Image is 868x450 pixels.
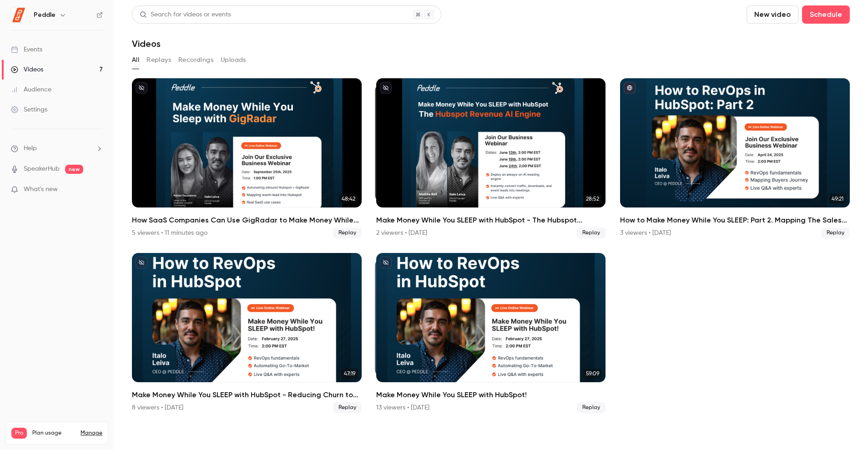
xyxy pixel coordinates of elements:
a: 47:19Make Money While You SLEEP with HubSpot - Reducing Churn to Scale Revenue!8 viewers • [DATE]... [132,253,362,413]
button: unpublished [136,257,147,268]
li: Make Money While You SLEEP with HubSpot - Reducing Churn to Scale Revenue! [132,253,362,413]
h2: How to Make Money While You SLEEP: Part 2. Mapping The Sales Pipeline [620,215,850,226]
button: unpublished [136,82,147,94]
a: 28:5228:52Make Money While You SLEEP with HubSpot - The Hubspot Revenue AI Engine Series2 viewers... [376,78,606,238]
button: New video [747,5,798,24]
li: help-dropdown-opener [11,144,103,153]
span: new [65,165,83,174]
span: Replay [333,402,362,413]
h2: Make Money While You SLEEP with HubSpot! [376,389,606,400]
a: SpeakerHub [24,164,60,174]
div: 13 viewers • [DATE] [376,403,429,412]
span: Replay [577,228,606,238]
h2: Make Money While You SLEEP with HubSpot - The Hubspot Revenue AI Engine Series [376,215,606,226]
div: Audience [11,85,51,94]
a: 49:21How to Make Money While You SLEEP: Part 2. Mapping The Sales Pipeline3 viewers • [DATE]Replay [620,78,850,238]
span: Pro [11,428,27,439]
h6: Peddle [34,10,56,20]
li: How to Make Money While You SLEEP: Part 2. Mapping The Sales Pipeline [620,78,850,238]
span: 47:19 [341,369,358,379]
button: Schedule [802,5,850,24]
section: Videos [132,5,850,445]
div: Settings [11,105,47,114]
li: Make Money While You SLEEP with HubSpot - The Hubspot Revenue AI Engine Series [376,78,606,238]
span: Replay [577,402,606,413]
span: What's new [24,185,58,194]
span: Replay [333,228,362,238]
li: How SaaS Companies Can Use GigRadar to Make Money While They Sleep! [132,78,362,238]
li: Make Money While You SLEEP with HubSpot! [376,253,606,413]
span: Plan usage [32,430,75,437]
button: Replays [146,53,171,67]
button: All [132,53,139,67]
div: Videos [11,65,43,74]
a: 59:0959:09Make Money While You SLEEP with HubSpot!13 viewers • [DATE]Replay [376,253,606,413]
div: Events [11,45,42,54]
div: 2 viewers • [DATE] [376,228,427,238]
button: unpublished [380,82,392,94]
div: 8 viewers • [DATE] [132,403,183,412]
span: 48:42 [339,194,358,204]
button: Recordings [178,53,213,67]
span: 49:21 [829,194,846,204]
span: 28:52 [583,194,602,204]
a: Manage [81,430,102,437]
div: 3 viewers • [DATE] [620,228,671,238]
img: Peddle [11,8,26,22]
div: 5 viewers • 11 minutes ago [132,228,207,238]
span: Replay [821,228,850,238]
span: 59:09 [583,369,602,379]
h2: How SaaS Companies Can Use GigRadar to Make Money While They Sleep! [132,215,362,226]
span: Help [24,144,37,153]
div: Search for videos or events [140,10,231,20]
button: unpublished [380,257,392,268]
button: Uploads [221,53,246,67]
h2: Make Money While You SLEEP with HubSpot - Reducing Churn to Scale Revenue! [132,389,362,400]
ul: Videos [132,78,850,413]
h1: Videos [132,38,161,49]
iframe: Noticeable Trigger [92,186,103,194]
a: 48:42How SaaS Companies Can Use GigRadar to Make Money While They Sleep!5 viewers • 11 minutes ag... [132,78,362,238]
button: published [624,82,636,94]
